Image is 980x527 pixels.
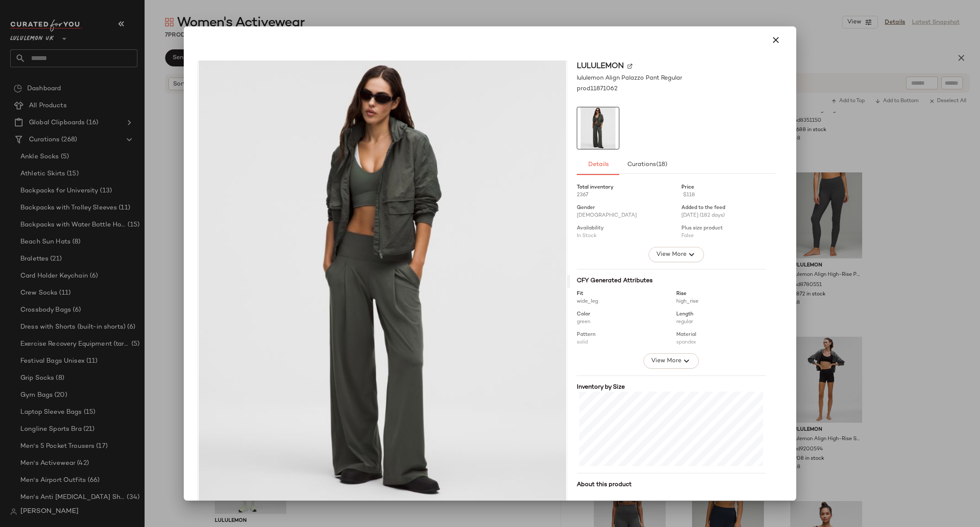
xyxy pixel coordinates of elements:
img: LW5GRFR_035487_1 [198,61,567,502]
div: About this product [577,480,766,489]
img: LW5GRFR_035487_1 [577,107,619,149]
button: View More [644,353,699,369]
span: lululemon [577,60,624,72]
img: svg%3e [627,63,632,69]
span: prod11871062 [577,84,618,93]
div: CFY Generated Attributes [577,276,766,285]
span: (18) [656,161,667,168]
span: Curations [627,161,667,168]
span: View More [656,249,687,260]
span: View More [651,356,681,366]
span: lululemon Align Palazzo Pant Regular [577,74,682,83]
button: View More [649,247,704,262]
div: Inventory by Size [577,383,766,392]
span: Details [587,161,608,168]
